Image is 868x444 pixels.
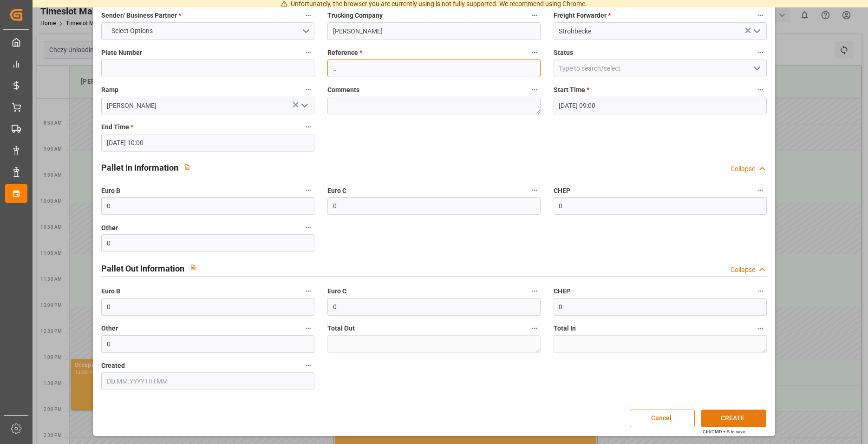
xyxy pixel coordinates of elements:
[101,324,118,333] span: Other
[701,410,766,427] button: CREATE
[529,184,541,196] button: Euro C
[630,410,695,427] button: Cancel
[302,184,314,196] button: Euro B
[755,84,767,96] button: Start Time *
[749,24,763,39] button: open menu
[101,134,314,152] input: DD.MM.YYYY HH:MM
[302,9,314,21] button: Sender/ Business Partner *
[302,121,314,133] button: End Time *
[297,99,311,113] button: open menu
[529,322,541,334] button: Total Out
[749,61,763,76] button: open menu
[302,322,314,334] button: Other
[529,9,541,21] button: Trucking Company
[327,48,362,58] span: Reference
[755,184,767,196] button: CHEP
[302,359,314,371] button: Created
[302,84,314,96] button: Ramp
[731,265,755,275] div: Collapse
[554,97,767,114] input: DD.MM.YYYY HH:MM
[302,285,314,297] button: Euro B
[554,60,767,77] input: Type to search/select
[107,26,157,36] span: Select Options
[101,372,314,390] input: DD.MM.YYYY HH:MM
[554,286,570,296] span: CHEP
[327,85,359,95] span: Comments
[302,221,314,233] button: Other
[731,164,755,174] div: Collapse
[554,324,576,333] span: Total In
[101,223,118,233] span: Other
[101,48,142,58] span: Plate Number
[529,84,541,96] button: Comments
[327,11,383,20] span: Trucking Company
[755,285,767,297] button: CHEP
[554,11,611,20] span: Freight Forwarder
[529,46,541,59] button: Reference *
[703,428,745,435] div: Ctrl/CMD + S to save
[101,286,120,296] span: Euro B
[101,262,184,275] h2: Pallet Out Information
[755,9,767,21] button: Freight Forwarder *
[755,322,767,334] button: Total In
[327,286,346,296] span: Euro C
[554,48,573,58] span: Status
[101,97,314,114] input: Type to search/select
[755,46,767,59] button: Status
[101,22,314,40] button: open menu
[101,361,125,371] span: Created
[101,85,118,95] span: Ramp
[101,122,133,132] span: End Time
[529,285,541,297] button: Euro C
[554,186,570,196] span: CHEP
[101,161,178,174] h2: Pallet In Information
[101,11,181,20] span: Sender/ Business Partner
[302,46,314,59] button: Plate Number
[327,324,355,333] span: Total Out
[327,186,346,196] span: Euro C
[178,158,196,176] button: View description
[554,85,589,95] span: Start Time
[101,186,120,196] span: Euro B
[184,258,202,276] button: View description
